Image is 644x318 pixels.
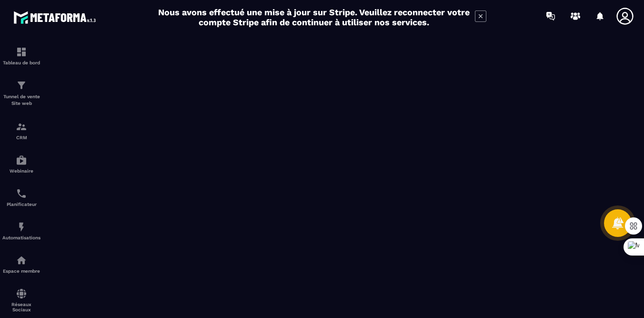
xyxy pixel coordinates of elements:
[16,221,27,233] img: automations
[16,154,27,166] img: automations
[2,214,40,247] a: automationsautomationsAutomatisations
[2,39,40,72] a: formationformationTableau de bord
[2,114,40,147] a: formationformationCRM
[2,72,40,114] a: formationformationTunnel de vente Site web
[2,235,40,240] p: Automatisations
[2,93,40,107] p: Tunnel de vente Site web
[158,7,470,27] h2: Nous avons effectué une mise à jour sur Stripe. Veuillez reconnecter votre compte Stripe afin de ...
[2,135,40,140] p: CRM
[2,302,40,312] p: Réseaux Sociaux
[16,288,27,299] img: social-network
[16,80,27,91] img: formation
[16,46,27,58] img: formation
[16,188,27,199] img: scheduler
[2,268,40,274] p: Espace membre
[2,202,40,207] p: Planificateur
[2,181,40,214] a: schedulerschedulerPlanificateur
[2,168,40,174] p: Webinaire
[2,60,40,65] p: Tableau de bord
[16,121,27,133] img: formation
[13,9,99,26] img: logo
[16,255,27,266] img: automations
[2,247,40,281] a: automationsautomationsEspace membre
[2,147,40,181] a: automationsautomationsWebinaire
